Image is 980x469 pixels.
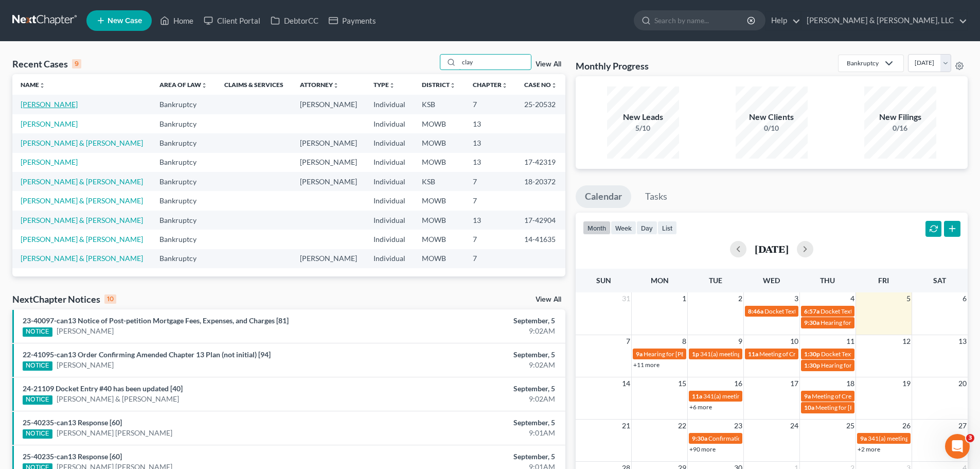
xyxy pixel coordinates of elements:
[815,404,896,411] span: Meeting for [PERSON_NAME]
[801,11,967,30] a: [PERSON_NAME] & [PERSON_NAME], LLC
[57,326,114,336] a: [PERSON_NAME]
[759,350,928,358] span: Meeting of Creditors for [PERSON_NAME] & [PERSON_NAME]
[465,172,516,191] td: 7
[621,292,631,305] span: 31
[737,335,743,348] span: 9
[845,377,856,390] span: 18
[23,429,52,439] div: NOTICE
[901,420,912,432] span: 26
[292,95,365,114] td: [PERSON_NAME]
[365,133,414,152] td: Individual
[516,230,565,249] td: 14-41635
[414,230,464,249] td: MOWB
[764,307,857,315] span: Docket Text: for [PERSON_NAME]
[804,350,820,358] span: 1:30p
[72,59,81,68] div: 9
[957,420,968,432] span: 27
[576,60,649,72] h3: Monthly Progress
[789,377,799,390] span: 17
[858,445,880,453] a: +2 more
[384,316,555,326] div: September, 5
[945,434,970,459] iframe: Intercom live chat
[21,100,78,109] a: [PERSON_NAME]
[905,292,912,305] span: 5
[621,420,631,432] span: 21
[864,111,936,123] div: New Filings
[860,435,867,442] span: 9a
[23,452,122,461] a: 25-40235-can13 Response [60]
[57,428,172,438] a: [PERSON_NAME] [PERSON_NAME]
[23,418,122,427] a: 25-40235-can13 Response [60]
[763,276,780,285] span: Wed
[957,335,968,348] span: 13
[459,55,531,70] input: Search by name...
[414,249,464,268] td: MOWB
[845,335,856,348] span: 11
[868,435,967,442] span: 341(a) meeting for [PERSON_NAME]
[748,307,763,315] span: 8:46a
[151,95,216,114] td: Bankruptcy
[414,95,464,114] td: KSB
[201,82,207,89] i: unfold_more
[21,81,45,89] a: Nameunfold_more
[300,81,339,89] a: Attorneyunfold_more
[57,394,179,404] a: [PERSON_NAME] & [PERSON_NAME]
[465,114,516,133] td: 13
[651,276,669,285] span: Mon
[583,221,611,235] button: month
[151,211,216,230] td: Bankruptcy
[692,350,699,358] span: 1p
[789,420,799,432] span: 24
[692,435,707,442] span: 9:30a
[596,276,611,285] span: Sun
[502,82,508,89] i: unfold_more
[700,350,860,358] span: 341(a) meeting for [PERSON_NAME] and [PERSON_NAME]
[636,350,643,358] span: 9a
[966,434,974,442] span: 3
[21,196,143,205] a: [PERSON_NAME] & [PERSON_NAME]
[733,377,743,390] span: 16
[812,392,926,400] span: Meeting of Creditors for [PERSON_NAME]
[737,292,743,305] span: 2
[516,153,565,172] td: 17-42319
[789,335,799,348] span: 10
[821,361,901,369] span: Hearing for [PERSON_NAME]
[465,133,516,152] td: 13
[733,420,743,432] span: 23
[39,82,45,89] i: unfold_more
[465,95,516,114] td: 7
[709,276,722,285] span: Tue
[804,319,819,326] span: 9:30a
[12,293,116,305] div: NextChapter Notices
[633,361,660,369] a: +11 more
[414,114,464,133] td: MOWB
[748,350,758,358] span: 11a
[21,158,78,166] a: [PERSON_NAME]
[804,307,819,315] span: 6:57a
[957,377,968,390] span: 20
[681,335,687,348] span: 8
[21,119,78,128] a: [PERSON_NAME]
[677,420,687,432] span: 22
[636,221,657,235] button: day
[536,61,561,68] a: View All
[414,211,464,230] td: MOWB
[625,335,631,348] span: 7
[689,403,712,411] a: +6 more
[216,74,292,95] th: Claims & Services
[21,235,143,244] a: [PERSON_NAME] & [PERSON_NAME]
[465,191,516,210] td: 7
[465,211,516,230] td: 13
[524,81,557,89] a: Case Nounfold_more
[292,133,365,152] td: [PERSON_NAME]
[847,59,879,67] div: Bankruptcy
[414,172,464,191] td: KSB
[151,153,216,172] td: Bankruptcy
[21,138,143,147] a: [PERSON_NAME] & [PERSON_NAME]
[736,123,808,133] div: 0/10
[384,350,555,360] div: September, 5
[793,292,799,305] span: 3
[901,335,912,348] span: 12
[21,177,143,186] a: [PERSON_NAME] & [PERSON_NAME]
[292,172,365,191] td: [PERSON_NAME]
